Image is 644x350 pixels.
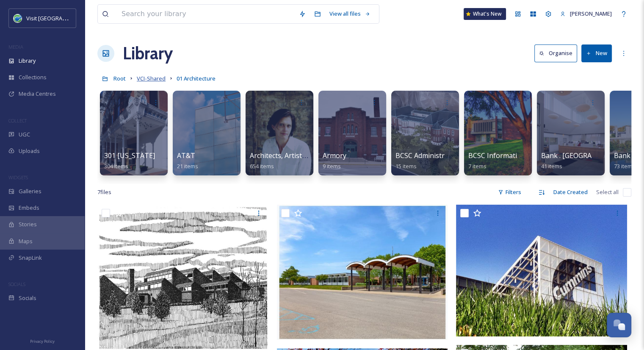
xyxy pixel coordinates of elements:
span: UGC [19,131,30,139]
input: Search your library [117,5,295,23]
span: 41 items [541,162,562,170]
span: 7 items [468,162,486,170]
a: Library [123,41,173,66]
a: BCSC Information Services7 items [468,152,553,170]
span: Embeds [19,204,39,212]
span: Galleries [19,187,41,195]
span: Visit [GEOGRAPHIC_DATA] [US_STATE] [26,14,122,22]
a: AT&T21 items [177,152,198,170]
span: Uploads [19,147,40,155]
img: cvctwitlogo_400x400.jpg [14,14,22,22]
a: What's New [464,8,506,20]
span: Armory [323,151,346,160]
span: BCSC Information Services [468,151,553,160]
span: Media Centres [19,90,56,98]
img: BW-Line-Drawings---Ransdell---donated-Feb-2017-1.jpg [97,205,268,350]
span: Privacy Policy [30,339,55,344]
span: Maps [19,237,33,245]
a: Privacy Policy [30,336,55,346]
a: Architects, Artists, Landscape Architects654 items [250,152,376,170]
span: VCI-Shared [137,75,166,82]
span: 654 items [250,162,274,170]
a: 01 Architecture [177,73,216,83]
span: Socials [19,294,36,302]
a: View all files [325,6,375,22]
span: 21 items [177,162,198,170]
img: misc - credit Hadley Fruits for Landmark Columbus Foundation (102).JPG [277,205,448,340]
a: Armory9 items [323,152,346,170]
span: [PERSON_NAME] [570,10,612,17]
span: 304 items [104,162,128,170]
span: COLLECT [8,117,27,124]
span: Root [113,75,126,82]
span: MEDIA [8,44,23,50]
span: Select all [596,188,619,196]
span: 15 items [395,162,417,170]
button: Open Chat [607,313,631,337]
span: Architects, Artists, Landscape Architects [250,151,376,160]
span: 01 Architecture [177,75,216,82]
span: AT&T [177,151,195,160]
span: BCSC Administration Building [395,151,489,160]
span: SnapLink [19,254,42,262]
span: Collections [19,73,47,81]
a: Root [113,73,126,83]
a: [PERSON_NAME] [556,6,616,22]
a: VCI-Shared [137,73,166,83]
span: 301 [US_STATE] [104,151,155,160]
div: Date Created [549,184,592,200]
span: Stories [19,220,37,228]
a: BCSC Administration Building15 items [395,152,489,170]
span: SOCIALS [8,281,25,287]
button: New [581,44,612,62]
img: cummins-plant-expansion-b.jpg [456,205,627,336]
div: Filters [494,184,525,200]
span: 73 items [614,162,635,170]
a: 301 [US_STATE]304 items [104,152,155,170]
span: 7 file s [97,188,111,196]
span: Library [19,57,36,65]
span: WIDGETS [8,174,28,181]
button: Organise [534,44,577,62]
span: 9 items [323,162,341,170]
